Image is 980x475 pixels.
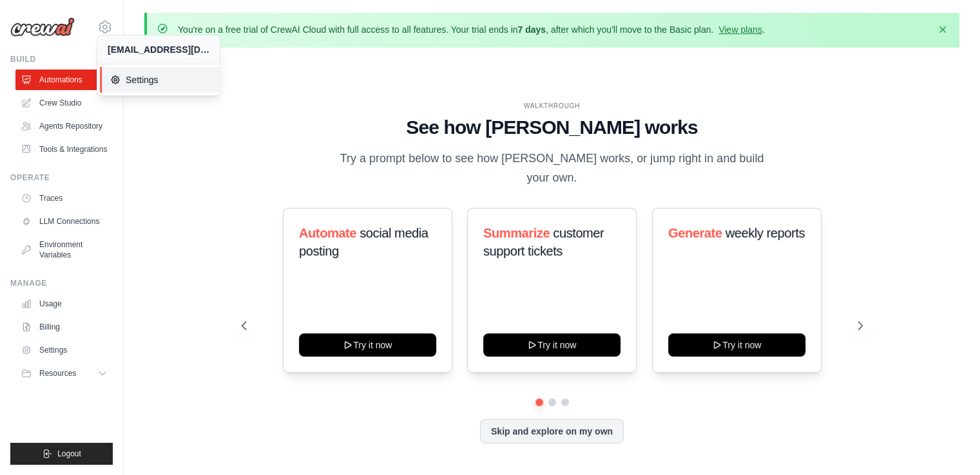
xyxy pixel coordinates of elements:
[178,23,765,36] p: You're on a free trial of CrewAI Cloud with full access to all features. Your trial ends in , aft...
[10,172,113,183] div: Operate
[15,317,113,337] a: Billing
[668,333,805,357] button: Try it now
[10,17,75,37] img: Logo
[718,24,762,35] a: View plans
[483,333,620,357] button: Try it now
[110,73,212,86] span: Settings
[15,70,113,90] a: Automations
[483,226,550,240] span: Summarize
[517,24,546,35] strong: 7 days
[299,333,436,357] button: Try it now
[15,139,113,160] a: Tools & Integrations
[10,278,113,288] div: Manage
[916,413,980,475] iframe: Chat Widget
[100,67,222,93] a: Settings
[242,101,863,111] div: WALKTHROUGH
[242,116,863,139] h1: See how [PERSON_NAME] works
[10,54,113,64] div: Build
[725,226,805,240] span: weekly reports
[15,293,113,314] a: Usage
[15,363,113,384] button: Resources
[108,43,209,56] div: [EMAIL_ADDRESS][DOMAIN_NAME]
[299,226,428,258] span: social media posting
[299,226,356,240] span: Automate
[15,93,113,113] a: Crew Studio
[15,340,113,360] a: Settings
[39,368,76,378] span: Resources
[15,234,113,265] a: Environment Variables
[336,149,769,187] p: Try a prompt below to see how [PERSON_NAME] works, or jump right in and build your own.
[668,226,722,240] span: Generate
[483,226,604,258] span: customer support tickets
[10,443,113,465] button: Logout
[15,188,113,209] a: Traces
[15,211,113,232] a: LLM Connections
[57,449,81,459] span: Logout
[15,116,113,136] a: Agents Repository
[480,419,624,443] button: Skip and explore on my own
